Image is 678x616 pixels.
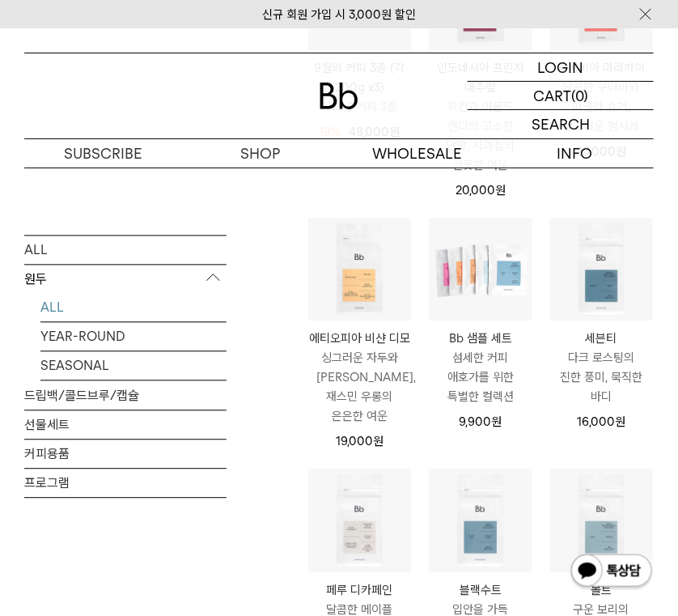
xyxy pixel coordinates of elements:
span: 원 [615,415,625,430]
a: ALL [40,293,227,321]
p: 페루 디카페인 [308,581,411,601]
a: SEASONAL [40,351,227,380]
a: LOGIN [468,53,654,82]
span: 19,000 [336,435,383,449]
a: 드립백/콜드브루/캡슐 [24,381,227,410]
p: 원두 [24,265,227,294]
span: 원 [373,435,383,449]
p: 싱그러운 자두와 [PERSON_NAME], 재스민 우롱의 은은한 여운 [308,349,411,427]
p: (0) [571,82,588,109]
img: Bb 샘플 세트 [429,219,532,321]
a: 프로그램 [24,469,227,497]
p: 세븐티 [550,329,653,349]
img: 몰트 [550,469,653,572]
span: 9,900 [459,415,502,430]
p: 에티오피아 비샨 디모 [308,329,411,349]
span: 20,000 [456,184,506,198]
p: 섬세한 커피 애호가를 위한 특별한 컬렉션 [429,349,532,407]
img: 로고 [320,83,358,109]
p: SEARCH [532,110,590,138]
p: 몰트 [550,581,653,601]
a: CART (0) [468,82,654,110]
a: 에티오피아 비샨 디모 싱그러운 자두와 [PERSON_NAME], 재스민 우롱의 은은한 여운 [308,329,411,427]
span: 원 [491,415,502,430]
p: CART [533,82,571,109]
img: 페루 디카페인 [308,469,411,572]
p: 블랙수트 [429,581,532,601]
span: 16,000 [577,415,625,430]
a: SHOP [182,139,340,168]
p: WHOLESALE [339,139,497,168]
a: YEAR-ROUND [40,322,227,350]
p: INFO [497,139,655,168]
a: SUBSCRIBE [24,139,182,168]
img: 에티오피아 비샨 디모 [308,219,411,321]
p: Bb 샘플 세트 [429,329,532,349]
img: 카카오톡 채널 1:1 채팅 버튼 [570,553,654,592]
a: 선물세트 [24,410,227,439]
a: 신규 회원 가입 시 3,000원 할인 [262,7,416,22]
p: LOGIN [538,53,584,81]
span: 원 [495,184,506,198]
a: 커피용품 [24,440,227,468]
img: 세븐티 [550,219,653,321]
a: 세븐티 다크 로스팅의 진한 풍미, 묵직한 바디 [550,329,653,407]
p: 다크 로스팅의 진한 풍미, 묵직한 바디 [550,349,653,407]
a: ALL [24,236,227,264]
img: 블랙수트 [429,469,532,572]
a: Bb 샘플 세트 섬세한 커피 애호가를 위한 특별한 컬렉션 [429,329,532,407]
